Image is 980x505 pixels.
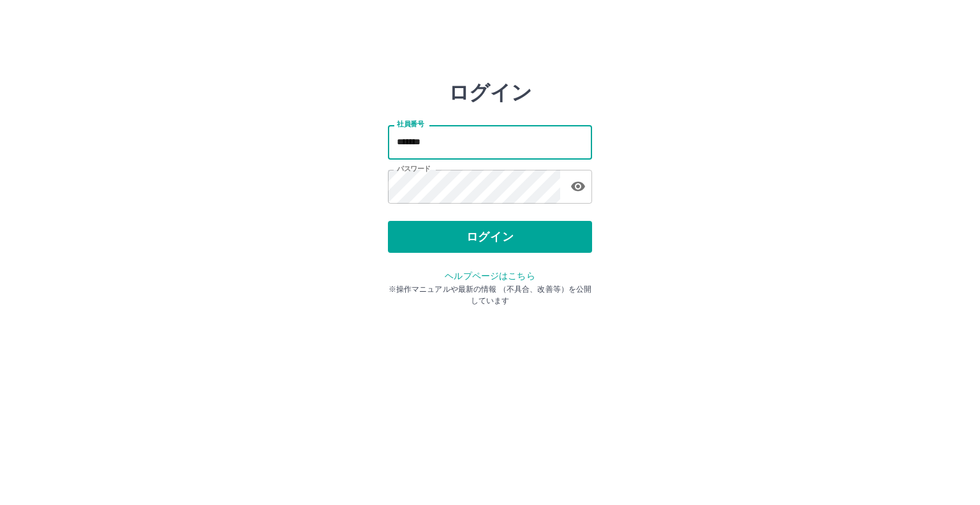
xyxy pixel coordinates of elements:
label: パスワード [397,164,431,174]
a: ヘルプページはこちら [445,271,535,281]
label: 社員番号 [397,119,424,129]
button: ログイン [388,221,592,253]
p: ※操作マニュアルや最新の情報 （不具合、改善等）を公開しています [388,283,592,306]
h2: ログイン [449,80,532,105]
